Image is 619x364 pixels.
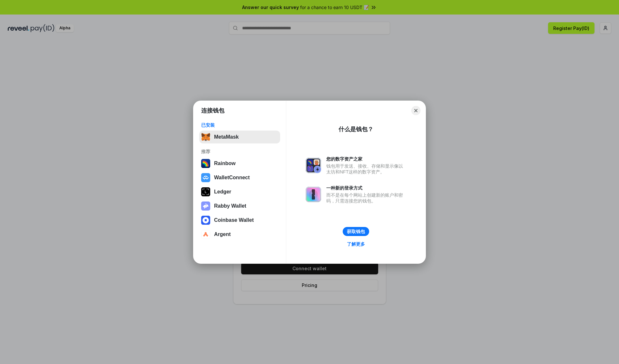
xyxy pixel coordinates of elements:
[343,240,369,248] a: 了解更多
[201,216,210,225] img: svg+xml,%3Csvg%20width%3D%2228%22%20height%3D%2228%22%20viewBox%3D%220%200%2028%2028%22%20fill%3D...
[326,163,406,175] div: 钱包用于发送、接收、存储和显示像以太坊和NFT这样的数字资产。
[214,134,239,140] div: MetaMask
[306,187,321,202] img: svg+xml,%3Csvg%20xmlns%3D%22http%3A%2F%2Fwww.w3.org%2F2000%2Fsvg%22%20fill%3D%22none%22%20viewBox...
[199,131,280,143] button: MetaMask
[326,192,406,204] div: 而不是在每个网站上创建新的账户和密码，只需连接您的钱包。
[201,122,278,128] div: 已安装
[411,106,420,115] button: Close
[214,161,236,166] div: Rainbow
[199,200,280,212] button: Rabby Wallet
[199,157,280,170] button: Rainbow
[326,185,406,191] div: 一种新的登录方式
[201,107,224,114] h1: 连接钱包
[347,229,365,234] div: 获取钱包
[347,241,365,247] div: 了解更多
[201,187,210,196] img: svg+xml,%3Csvg%20xmlns%3D%22http%3A%2F%2Fwww.w3.org%2F2000%2Fsvg%22%20width%3D%2228%22%20height%3...
[201,159,210,168] img: svg+xml,%3Csvg%20width%3D%22120%22%20height%3D%22120%22%20viewBox%3D%220%200%20120%20120%22%20fil...
[199,228,280,241] button: Argent
[199,214,280,227] button: Coinbase Wallet
[201,173,210,182] img: svg+xml,%3Csvg%20width%3D%2228%22%20height%3D%2228%22%20viewBox%3D%220%200%2028%2028%22%20fill%3D...
[201,149,278,154] div: 推荐
[214,217,254,223] div: Coinbase Wallet
[214,231,231,237] div: Argent
[214,189,231,195] div: Ledger
[201,133,210,142] img: svg+xml,%3Csvg%20fill%3D%22none%22%20height%3D%2233%22%20viewBox%3D%220%200%2035%2033%22%20width%...
[306,158,321,173] img: svg+xml,%3Csvg%20xmlns%3D%22http%3A%2F%2Fwww.w3.org%2F2000%2Fsvg%22%20fill%3D%22none%22%20viewBox...
[339,125,373,133] div: 什么是钱包？
[199,171,280,184] button: WalletConnect
[343,227,369,236] button: 获取钱包
[201,230,210,239] img: svg+xml,%3Csvg%20width%3D%2228%22%20height%3D%2228%22%20viewBox%3D%220%200%2028%2028%22%20fill%3D...
[326,156,406,162] div: 您的数字资产之家
[214,175,250,181] div: WalletConnect
[214,203,246,209] div: Rabby Wallet
[201,202,210,211] img: svg+xml,%3Csvg%20xmlns%3D%22http%3A%2F%2Fwww.w3.org%2F2000%2Fsvg%22%20fill%3D%22none%22%20viewBox...
[199,185,280,198] button: Ledger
